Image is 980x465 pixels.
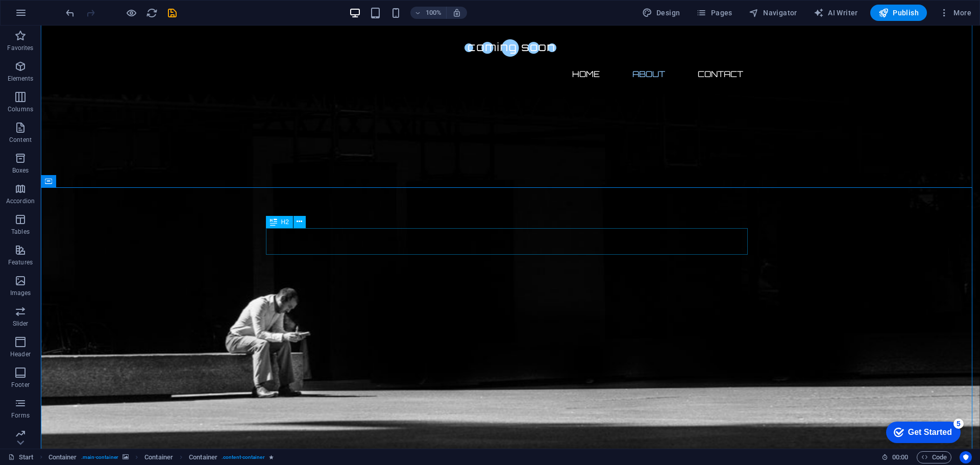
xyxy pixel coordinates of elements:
[878,8,919,18] span: Publish
[452,8,461,17] i: On resize automatically adjust zoom level to fit chosen device.
[48,451,274,463] nav: breadcrumb
[745,5,801,21] button: Navigator
[269,454,274,460] i: Element contains an animation
[696,8,732,18] span: Pages
[7,44,33,52] p: Favorites
[892,451,908,463] span: 00 00
[6,197,35,205] p: Accordion
[11,228,30,236] p: Tables
[144,451,173,463] span: Click to select. Double-click to edit
[935,5,975,21] button: More
[960,451,972,463] button: Usercentrics
[8,5,83,27] div: Get Started 5 items remaining, 0% complete
[939,8,971,18] span: More
[9,136,32,144] p: Content
[222,451,265,463] span: . content-container
[11,381,30,389] p: Footer
[11,411,30,420] p: Forms
[870,5,927,21] button: Publish
[145,7,158,19] button: reload
[8,451,34,463] a: Click to cancel selection. Double-click to open Pages
[814,8,858,18] span: AI Writer
[64,7,76,19] button: undo
[125,7,137,19] button: Click here to leave preview mode and continue editing
[642,8,680,18] span: Design
[426,7,442,19] h6: 100%
[8,75,34,83] p: Elements
[638,5,684,21] button: Design
[881,451,909,463] h6: Session time
[638,5,684,21] div: Design (Ctrl+Alt+Y)
[13,320,29,328] p: Slider
[921,451,947,463] span: Code
[10,289,31,297] p: Images
[166,7,178,19] button: save
[30,11,74,20] div: Get Started
[8,258,33,266] p: Features
[692,5,736,21] button: Pages
[281,219,289,225] span: H2
[899,453,901,461] span: :
[10,350,31,358] p: Header
[146,7,158,19] i: Reload page
[122,454,129,460] i: This element contains a background
[76,2,86,12] div: 5
[166,7,178,19] i: Save (Ctrl+S)
[81,451,118,463] span: . main-container
[12,166,29,175] p: Boxes
[48,451,77,463] span: Click to select. Double-click to edit
[8,105,33,113] p: Columns
[189,451,217,463] span: Click to select. Double-click to edit
[917,451,951,463] button: Code
[64,7,76,19] i: Undo: Delete elements (Ctrl+Z)
[810,5,862,21] button: AI Writer
[749,8,797,18] span: Navigator
[410,7,447,19] button: 100%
